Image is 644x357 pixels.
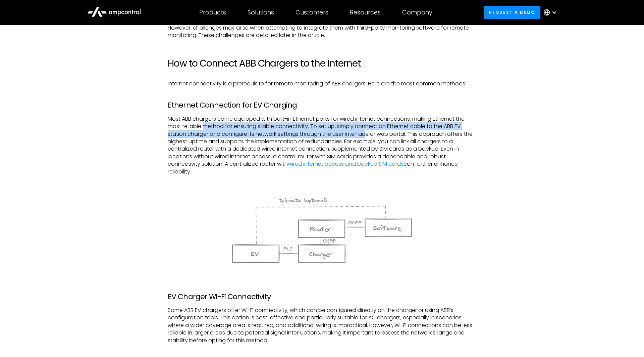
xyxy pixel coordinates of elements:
p: Known for their premium pricing and high reliability, ABB chargers are a solid choice for chargin... [168,16,476,39]
h3: Ethernet Connection for EV Charging [168,101,476,110]
div: Solutions [248,9,274,16]
p: Some ABB EV chargers offer Wi-Fi connectivity, which can be configured directly on the charger or... [168,307,476,344]
p: Most ABB chargers come equipped with built-in Ethernet ports for wired internet connections, maki... [168,115,476,175]
h3: EV Charger Wi-Fi Connectivity [168,292,476,301]
h2: How to Connect ABB Chargers to the Internet [168,58,476,69]
div: Company [402,9,432,16]
a: wired internet access and backup SIM cards [288,160,404,168]
a: Request a demo [484,6,540,18]
div: Customers [296,9,328,16]
p: Internet connectivity is a prerequisite for remote monitoring of ABB chargers. Here are the most ... [168,80,476,87]
div: Products [199,9,226,16]
img: ABB charger connection with router [229,194,415,266]
div: Resources [350,9,381,16]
